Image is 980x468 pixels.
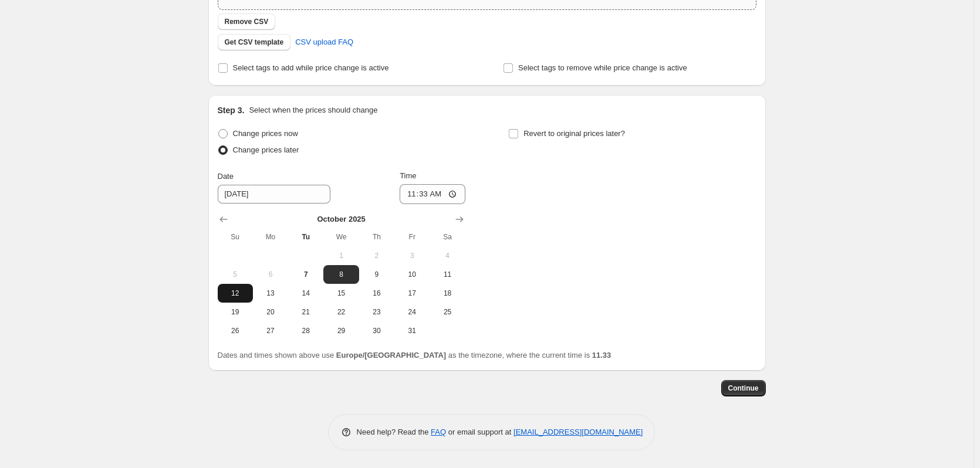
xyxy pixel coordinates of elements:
[399,289,425,298] span: 17
[399,232,425,242] span: Fr
[258,326,283,335] span: 27
[513,428,643,436] a: [EMAIL_ADDRESS][DOMAIN_NAME]
[394,228,430,246] th: Friday
[430,246,465,265] button: Saturday October 4 2025
[400,171,416,180] span: Time
[394,303,430,321] button: Friday October 24 2025
[233,129,298,138] span: Change prices now
[430,228,465,246] th: Saturday
[394,265,430,284] button: Friday October 10 2025
[518,63,687,72] span: Select tags to remove while price change is active
[218,228,253,246] th: Sunday
[336,351,446,360] b: Europe/[GEOGRAPHIC_DATA]
[218,34,291,50] button: Get CSV template
[364,232,390,242] span: Th
[400,184,465,204] input: 12:00
[218,185,330,204] input: 10/7/2025
[434,270,460,279] span: 11
[225,17,269,26] span: Remove CSV
[434,232,460,242] span: Sa
[394,246,430,265] button: Friday October 3 2025
[323,265,359,284] button: Wednesday October 8 2025
[364,270,390,279] span: 9
[258,289,283,298] span: 13
[293,289,319,298] span: 14
[399,270,425,279] span: 10
[218,284,253,303] button: Sunday October 12 2025
[288,284,323,303] button: Tuesday October 14 2025
[293,270,319,279] span: 7
[323,246,359,265] button: Wednesday October 1 2025
[218,172,234,181] span: Date
[323,303,359,321] button: Wednesday October 22 2025
[218,265,253,284] button: Sunday October 5 2025
[430,284,465,303] button: Saturday October 18 2025
[253,321,288,340] button: Monday October 27 2025
[222,307,248,317] span: 19
[328,232,354,242] span: We
[222,270,248,279] span: 5
[328,326,354,335] span: 29
[359,321,394,340] button: Thursday October 30 2025
[434,251,460,260] span: 4
[359,246,394,265] button: Thursday October 2 2025
[222,326,248,335] span: 26
[359,284,394,303] button: Thursday October 16 2025
[399,251,425,260] span: 3
[288,33,360,52] a: CSV upload FAQ
[399,307,425,317] span: 24
[328,307,354,317] span: 22
[359,303,394,321] button: Thursday October 23 2025
[253,284,288,303] button: Monday October 13 2025
[434,307,460,317] span: 25
[253,265,288,284] button: Monday October 6 2025
[218,303,253,321] button: Sunday October 19 2025
[364,307,390,317] span: 23
[258,232,283,242] span: Mo
[431,428,446,436] a: FAQ
[364,326,390,335] span: 30
[293,326,319,335] span: 28
[288,228,323,246] th: Tuesday
[446,428,513,436] span: or email support at
[359,265,394,284] button: Thursday October 9 2025
[258,307,283,317] span: 20
[323,228,359,246] th: Wednesday
[288,265,323,284] button: Today Tuesday October 7 2025
[222,232,248,242] span: Su
[218,13,276,30] button: Remove CSV
[394,284,430,303] button: Friday October 17 2025
[357,428,431,436] span: Need help? Read the
[249,104,377,116] p: Select when the prices should change
[394,321,430,340] button: Friday October 31 2025
[323,284,359,303] button: Wednesday October 15 2025
[222,289,248,298] span: 12
[293,232,319,242] span: Tu
[218,351,611,360] span: Dates and times shown above use as the timezone, where the current time is
[323,321,359,340] button: Wednesday October 29 2025
[399,326,425,335] span: 31
[258,270,283,279] span: 6
[451,211,468,228] button: Show next month, November 2025
[295,36,353,48] span: CSV upload FAQ
[215,211,232,228] button: Show previous month, September 2025
[253,303,288,321] button: Monday October 20 2025
[233,63,389,72] span: Select tags to add while price change is active
[364,251,390,260] span: 2
[253,228,288,246] th: Monday
[359,228,394,246] th: Thursday
[430,303,465,321] button: Saturday October 25 2025
[328,289,354,298] span: 15
[523,129,625,138] span: Revert to original prices later?
[288,321,323,340] button: Tuesday October 28 2025
[434,289,460,298] span: 18
[328,251,354,260] span: 1
[218,321,253,340] button: Sunday October 26 2025
[225,38,284,47] span: Get CSV template
[288,303,323,321] button: Tuesday October 21 2025
[293,307,319,317] span: 21
[728,384,759,393] span: Continue
[233,145,299,154] span: Change prices later
[721,380,766,396] button: Continue
[364,289,390,298] span: 16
